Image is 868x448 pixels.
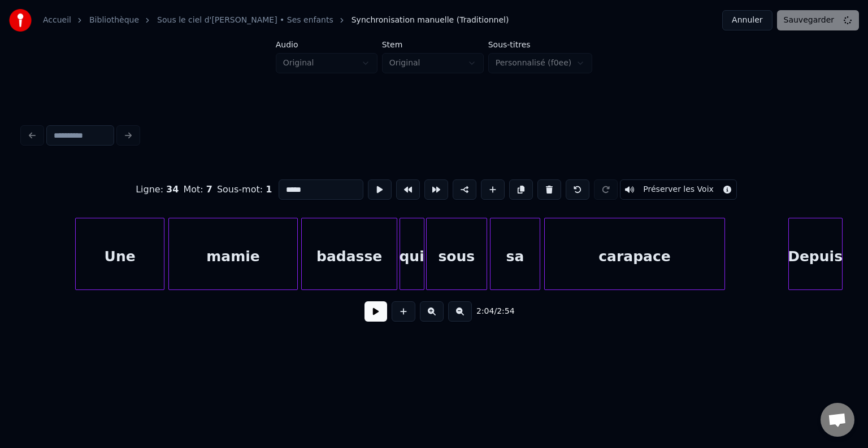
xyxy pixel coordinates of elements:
[476,306,504,317] div: /
[43,15,509,26] nav: breadcrumb
[183,183,212,196] div: Mot :
[166,184,179,195] span: 34
[217,183,272,196] div: Sous-mot :
[488,41,593,49] label: Sous-titres
[382,41,484,49] label: Stem
[157,15,333,26] a: Sous le ciel d'[PERSON_NAME] • Ses enfants
[43,15,71,26] a: Accueil
[821,403,854,437] div: Ouvrir le chat
[206,184,212,195] span: 7
[620,179,737,200] button: Toggle
[351,15,509,26] span: Synchronisation manuelle (Traditionnel)
[266,184,272,195] span: 1
[9,9,32,32] img: youka
[497,306,514,317] span: 2:54
[722,10,772,30] button: Annuler
[136,183,179,196] div: Ligne :
[276,41,377,49] label: Audio
[476,306,494,317] span: 2:04
[89,15,139,26] a: Bibliothèque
